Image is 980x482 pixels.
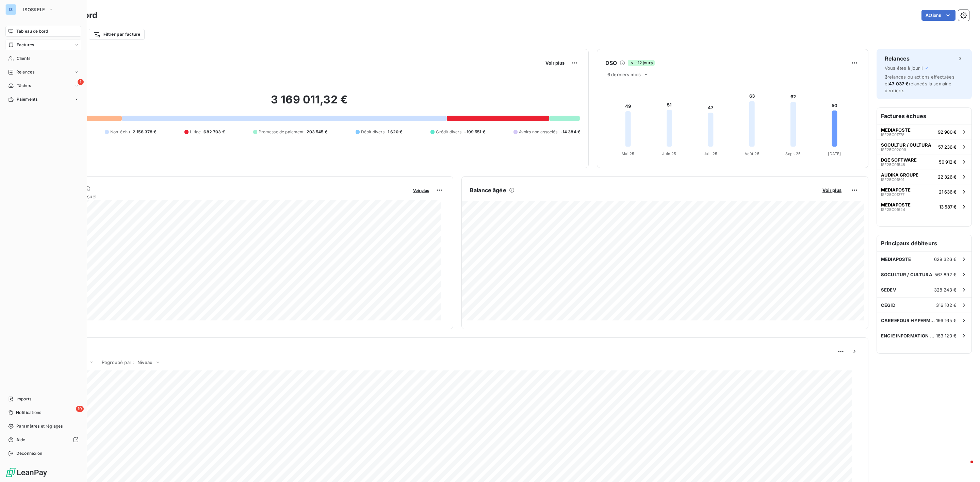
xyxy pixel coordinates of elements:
span: SEDEV [881,287,896,293]
span: 328 243 € [934,287,957,293]
span: 3 [885,74,887,80]
span: ENGIE INFORMATION ET TECHNOLOGIES (DGP) [881,333,936,338]
span: Regroupé par : [102,360,134,365]
span: ISF25C01624 [881,207,905,212]
tspan: [DATE] [828,151,841,156]
span: 92 980 € [938,129,957,135]
span: 19 [76,406,84,412]
button: AUDIKA GROUPEISF25C0180122 326 € [877,169,971,184]
button: Filtrer par facture [89,29,145,40]
span: MEDIAPOSTE [881,256,911,262]
span: Paramètres et réglages [16,423,63,429]
span: Chiffre d'affaires mensuel [38,193,408,200]
span: 316 102 € [936,302,957,308]
tspan: Juil. 25 [704,151,717,156]
span: 196 165 € [936,318,957,323]
span: 629 326 € [934,256,957,262]
button: Voir plus [411,187,431,193]
span: 57 236 € [938,144,957,150]
button: Actions [921,10,955,21]
span: ISOSKELE [23,7,45,12]
span: Promesse de paiement [259,129,304,135]
tspan: Sept. 25 [785,151,801,156]
span: Tableau de bord [16,28,48,34]
span: 13 587 € [939,204,957,210]
span: 1 620 € [388,129,403,135]
span: AUDIKA GROUPE [881,172,918,178]
span: Factures [17,42,34,48]
h6: Factures échues [877,108,971,124]
span: 183 120 € [936,333,957,338]
span: ISF25C01778 [881,133,904,137]
span: MEDIAPOSTE [881,187,911,193]
span: 682 703 € [203,129,225,135]
span: SOCULTUR / CULTURA [881,272,932,277]
h6: DSO [605,59,617,67]
h6: Principaux débiteurs [877,235,971,251]
span: DQE SOFTWARE [881,157,917,163]
button: MEDIAPOSTEISF25C0162413 587 € [877,199,971,214]
span: -12 jours [628,60,654,66]
span: Déconnexion [16,450,43,456]
div: IS [5,4,16,15]
span: CARREFOUR HYPERMARCHES [881,318,936,323]
button: MEDIAPOSTEISF25C0127721 636 € [877,184,971,199]
span: 21 636 € [939,189,957,195]
span: Relances [16,69,34,75]
span: Notifications [16,410,41,416]
span: ISF25C01277 [881,193,904,197]
span: -14 384 € [560,129,580,135]
span: 2 158 378 € [133,129,157,135]
span: ISF25C01548 [881,163,905,167]
span: MEDIAPOSTE [881,202,911,207]
a: Aide [5,434,81,445]
button: SOCULTUR / CULTURAISF25C0200957 236 € [877,139,971,154]
h6: Balance âgée [470,186,506,194]
span: Niveau [137,360,152,365]
span: 203 545 € [307,129,327,135]
span: 50 912 € [939,159,957,165]
iframe: Intercom live chat [957,459,973,475]
span: CEGID [881,302,895,308]
span: Tâches [17,83,31,89]
span: 1 [78,79,84,85]
tspan: Août 25 [745,151,759,156]
span: ISF25C01801 [881,178,904,182]
button: Voir plus [543,60,567,66]
h6: Relances [885,54,910,63]
span: Crédit divers [436,129,461,135]
span: Aide [16,437,26,443]
span: MEDIAPOSTE [881,127,911,133]
button: MEDIAPOSTEISF25C0177892 980 € [877,124,971,139]
tspan: Mai 25 [622,151,634,156]
button: Voir plus [820,187,844,193]
tspan: Juin 25 [662,151,676,156]
span: ISF25C02009 [881,148,906,152]
span: Vous êtes à jour ! [885,65,923,71]
h2: 3 169 011,32 € [38,93,580,113]
span: -199 551 € [464,129,485,135]
span: Clients [17,55,30,62]
span: Voir plus [822,187,842,193]
span: 567 892 € [934,272,957,277]
span: SOCULTUR / CULTURA [881,142,931,148]
span: 6 derniers mois [607,72,641,77]
span: Débit divers [361,129,385,135]
span: 22 326 € [938,174,957,180]
span: Avoirs non associés [519,129,558,135]
span: Voir plus [545,60,565,66]
span: Imports [16,396,31,402]
span: Non-échu [110,129,130,135]
span: 47 037 € [889,81,909,86]
img: Logo LeanPay [5,467,48,478]
span: Voir plus [413,188,429,193]
span: Litige [190,129,201,135]
span: Paiements [17,96,37,102]
span: relances ou actions effectuées et relancés la semaine dernière. [885,74,954,93]
button: DQE SOFTWAREISF25C0154850 912 € [877,154,971,169]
